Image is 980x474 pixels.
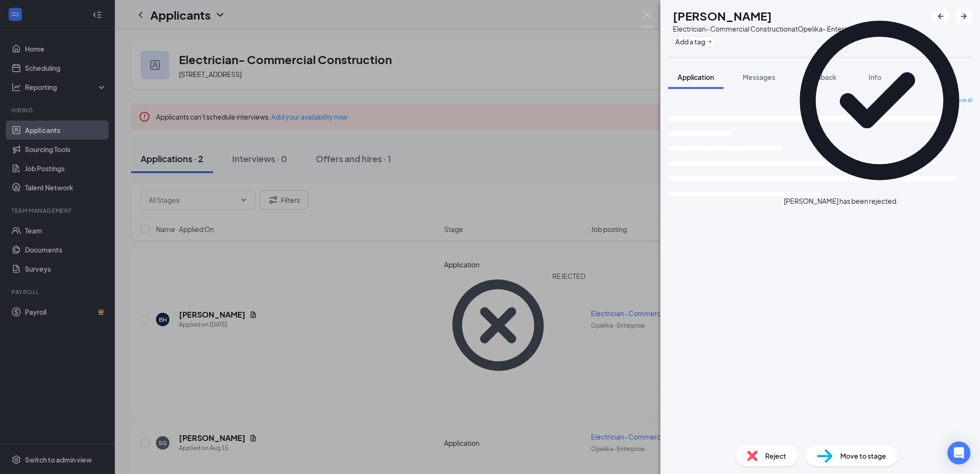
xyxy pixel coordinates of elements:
span: Reject [765,451,786,461]
div: Open Intercom Messenger [947,441,970,464]
svg: Plus [707,39,713,44]
span: Messages [743,73,775,81]
svg: CheckmarkCircle [784,5,975,196]
div: Electrician- Commercial Construction at Opelika- Enterprise [673,24,860,33]
button: PlusAdd a tag [673,36,715,46]
h1: [PERSON_NAME] [673,8,772,24]
svg: Loading interface... [668,108,972,230]
span: Application [678,73,714,81]
div: [PERSON_NAME] has been rejected. [784,196,898,206]
span: Move to stage [840,451,886,461]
